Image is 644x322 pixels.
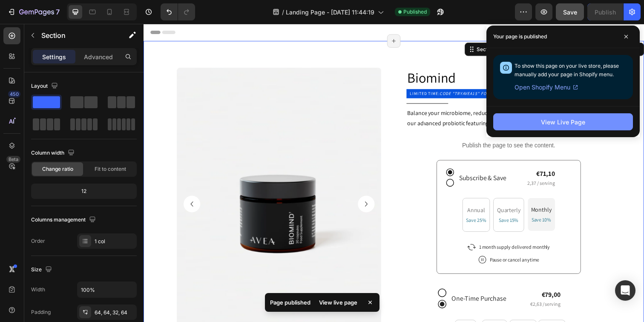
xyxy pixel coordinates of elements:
[84,52,113,61] p: Advanced
[161,3,195,20] div: Undo/Redo
[33,185,135,197] div: 12
[396,196,417,204] p: Save 10%
[563,9,577,16] span: Save
[515,82,570,92] span: Open Shopify Menu
[342,224,415,232] p: 1 month supply delivered monthly
[329,186,350,195] p: annual
[314,296,362,308] div: View live page
[41,30,111,40] p: Section
[361,196,385,204] p: Save 15%
[31,147,76,159] div: Column width
[354,237,404,244] p: Pause or cancel anytime
[314,275,370,285] p: One-Time Purchase
[268,120,477,129] p: Publish the page to see the content.
[387,22,442,30] p: Create Theme Section
[515,63,619,78] span: To show this page on your live store, please manually add your page in Shopify menu.
[31,80,60,92] div: Layout
[392,159,420,166] span: 2,37 / serving
[219,175,236,193] button: Carousel Next Arrow
[339,22,371,30] div: Section 1/25
[78,282,136,297] input: Auto
[56,7,60,17] p: 7
[392,148,420,158] p: €71,10
[31,308,51,316] div: Padding
[395,271,425,282] p: €79,00
[493,113,633,130] button: View Live Page
[493,32,547,41] p: Your page is published
[541,118,585,126] div: View Live Page
[329,196,350,204] p: Save 25%
[95,165,126,173] span: Fit to content
[42,165,73,173] span: Change ratio
[322,153,370,161] p: Subscribe & Save
[556,3,584,20] button: Save
[144,24,644,322] iframe: Design area
[361,186,385,195] p: Quarterly
[403,8,427,16] span: Published
[447,21,485,31] button: AI Content
[395,283,425,289] p: €2,63 / serving
[396,185,417,194] p: Monthly
[269,86,476,107] p: Balance your microbiome, reduce [MEDICAL_DATA], and enhance your mood with our advanced probiotic...
[31,237,45,245] div: Order
[3,3,63,20] button: 7
[95,238,135,245] div: 1 col
[31,264,54,276] div: Size
[282,8,284,17] span: /
[6,156,20,163] div: Beta
[302,68,373,74] i: Code "TRYAVEA15" for 15% off
[286,8,374,17] span: Landing Page - [DATE] 11:44:19
[8,91,20,98] div: 450
[272,68,373,74] span: Limited time:
[31,214,98,226] div: Columns management
[587,3,623,20] button: Publish
[31,286,45,293] div: Width
[42,52,66,61] p: Settings
[595,8,616,17] div: Publish
[615,280,635,301] div: Open Intercom Messenger
[268,45,477,65] h2: Biomind
[95,309,135,316] div: 64, 64, 32, 64
[270,298,310,307] p: Page published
